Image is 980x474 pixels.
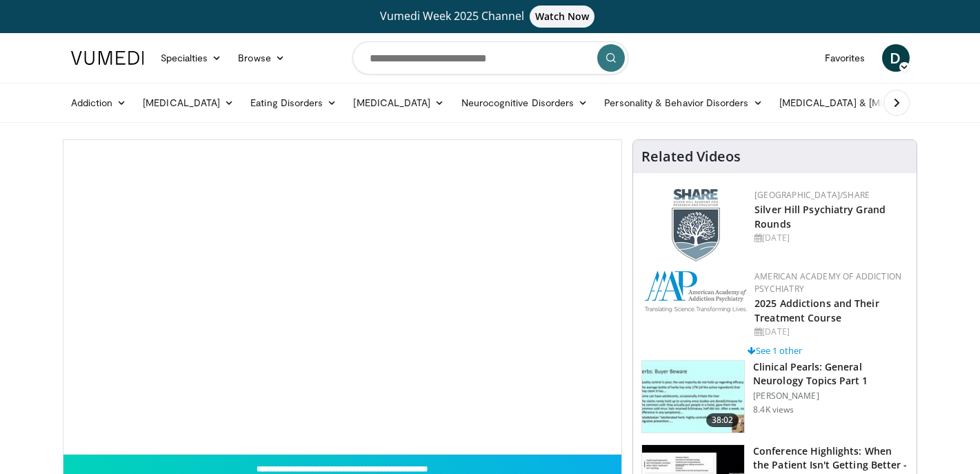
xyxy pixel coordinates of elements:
[641,360,908,433] a: 38:02 Clinical Pearls: General Neurology Topics Part 1 [PERSON_NAME] 8.4K views
[817,44,874,72] a: Favorites
[71,51,144,65] img: VuMedi Logo
[754,297,879,324] a: 2025 Addictions and Their Treatment Course
[230,44,293,72] a: Browse
[352,41,628,75] input: Search topics, interventions
[754,270,901,295] a: American Academy of Addiction Psychiatry
[771,89,968,117] a: [MEDICAL_DATA] & [MEDICAL_DATA]
[73,6,908,28] a: Vumedi Week 2025 ChannelWatch Now
[63,140,622,455] video-js: Video Player
[530,6,595,28] span: Watch Now
[754,203,886,230] a: Silver Hill Psychiatry Grand Rounds
[63,89,135,117] a: Addiction
[242,89,345,117] a: Eating Disorders
[453,89,597,117] a: Neurocognitive Disorders
[754,326,906,338] div: [DATE]
[706,413,739,427] span: 38:02
[882,44,910,72] a: D
[134,89,242,117] a: [MEDICAL_DATA]
[672,189,720,261] img: f8aaeb6d-318f-4fcf-bd1d-54ce21f29e87.png.150x105_q85_autocrop_double_scale_upscale_version-0.2.png
[642,361,744,433] img: 91ec4e47-6cc3-4d45-a77d-be3eb23d61cb.150x105_q85_crop-smart_upscale.jpg
[754,232,906,244] div: [DATE]
[754,189,870,201] a: [GEOGRAPHIC_DATA]/SHARE
[596,89,770,117] a: Personality & Behavior Disorders
[641,148,741,165] h4: Related Videos
[152,44,230,72] a: Specialties
[748,344,802,357] a: See 1 other
[753,391,908,402] p: [PERSON_NAME]
[345,89,452,117] a: [MEDICAL_DATA]
[753,360,908,388] h3: Clinical Pearls: General Neurology Topics Part 1
[753,404,794,415] p: 8.4K views
[644,270,748,313] img: f7c290de-70ae-47e0-9ae1-04035161c232.png.150x105_q85_autocrop_double_scale_upscale_version-0.2.png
